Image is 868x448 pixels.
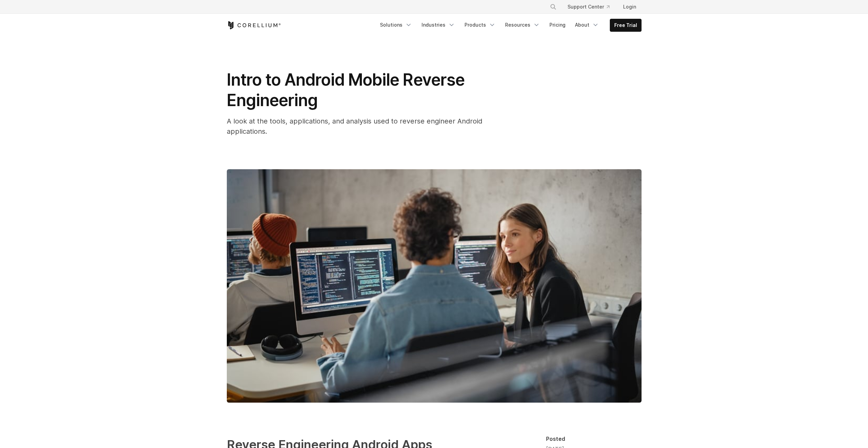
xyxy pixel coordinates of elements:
[562,1,615,13] a: Support Center
[227,70,465,110] span: Intro to Android Mobile Reverse Engineering
[376,19,642,32] div: Navigation Menu
[376,19,416,31] a: Solutions
[546,435,642,442] div: Posted
[227,21,281,29] a: Corellium Home
[545,19,570,31] a: Pricing
[618,1,642,13] a: Login
[227,169,642,403] img: Intro to Android Mobile Reverse Engineering
[501,19,544,31] a: Resources
[542,1,642,13] div: Navigation Menu
[227,117,482,135] span: A look at the tools, applications, and analysis used to reverse engineer Android applications.
[460,19,500,31] a: Products
[547,1,559,13] button: Search
[571,19,603,31] a: About
[417,19,459,31] a: Industries
[610,19,641,31] a: Free Trial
